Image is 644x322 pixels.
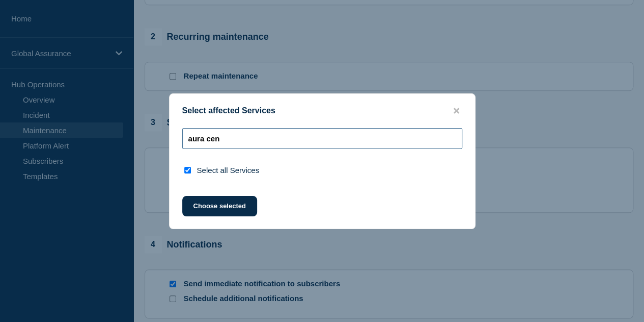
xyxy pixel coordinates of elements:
[182,196,257,216] button: Choose selected
[170,106,475,116] div: Select affected Services
[451,106,462,116] button: close button
[184,167,191,174] input: select all checkbox
[197,166,260,175] span: Select all Services
[182,128,462,149] input: Search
